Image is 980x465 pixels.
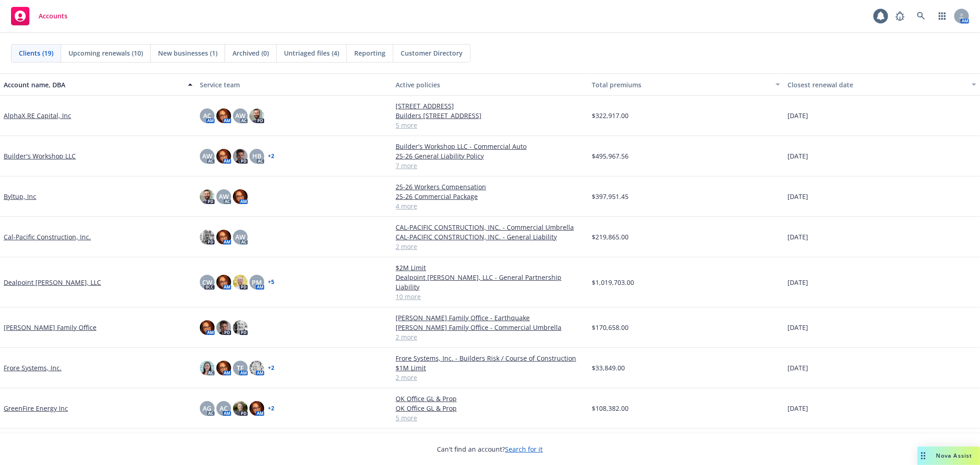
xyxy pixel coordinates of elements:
span: [DATE] [787,232,808,242]
img: photo [249,108,264,123]
span: AC [220,403,228,413]
span: Upcoming renewals (10) [68,48,143,58]
span: Archived (0) [232,48,269,58]
span: [DATE] [787,278,808,287]
button: Active policies [392,74,588,96]
span: [DATE] [787,111,808,120]
a: 25-26 Workers Compensation [396,182,584,192]
a: $2M Limit [396,263,584,272]
span: Customer Directory [401,48,463,58]
a: 2 more [396,373,584,382]
span: AW [219,192,229,201]
a: 25-26 Commercial Package [396,192,584,201]
a: CAL-PACIFIC CONSTRUCTION, INC. - General Liability [396,232,584,242]
img: photo [200,320,215,335]
a: $1M Limit [396,363,584,373]
span: Reporting [354,48,385,58]
a: 4 more [396,201,584,211]
a: + 2 [268,365,274,371]
a: + 2 [268,406,274,411]
a: Report a Bug [891,7,909,25]
a: 2 more [396,242,584,251]
a: Builder's Workshop LLC - Commercial Auto [396,142,584,151]
img: photo [216,320,231,335]
span: $397,951.45 [592,192,629,201]
span: $495,967.56 [592,151,629,161]
a: OK Office GL & Prop [396,403,584,413]
img: photo [200,361,215,375]
span: $219,865.00 [592,232,629,242]
button: Closest renewal date [784,74,980,96]
span: CW [202,278,212,287]
a: Frore Systems, Inc. - Builders Risk / Course of Construction [396,353,584,363]
span: $33,849.00 [592,363,625,373]
button: Service team [196,74,392,96]
a: Switch app [933,7,952,25]
span: AG [203,403,211,413]
span: PM [252,278,262,287]
div: Service team [200,80,389,90]
span: [DATE] [787,151,808,161]
img: photo [200,189,215,204]
span: Accounts [39,12,68,20]
a: [PERSON_NAME] Family Office [4,323,96,332]
span: AW [202,151,212,161]
a: [STREET_ADDRESS] [396,101,584,111]
a: Accounts [7,3,71,29]
span: [DATE] [787,323,808,332]
a: Search for it [505,445,543,454]
a: CAL-PACIFIC CONSTRUCTION, INC. - Commercial Umbrella [396,222,584,232]
a: Builder's Workshop LLC [4,151,76,161]
span: AW [235,232,245,242]
span: [DATE] [787,192,808,201]
div: Total premiums [592,80,770,90]
span: Clients (19) [19,48,53,58]
span: [DATE] [787,363,808,373]
span: $170,658.00 [592,323,629,332]
a: Dealpoint [PERSON_NAME], LLC [4,278,101,287]
img: photo [216,275,231,289]
span: AW [235,111,245,120]
img: photo [233,189,248,204]
span: New businesses (1) [158,48,217,58]
span: HB [252,151,261,161]
img: photo [216,108,231,123]
button: Total premiums [588,74,784,96]
button: Nova Assist [918,447,980,465]
span: [DATE] [787,403,808,413]
img: photo [233,149,248,164]
a: 5 more [396,413,584,423]
a: Builders [STREET_ADDRESS] [396,111,584,120]
a: Dealpoint [PERSON_NAME], LLC - General Partnership Liability [396,272,584,292]
img: photo [233,320,248,335]
a: Search [912,7,930,25]
span: TF [237,363,244,373]
a: 2 more [396,332,584,342]
a: 25-26 General Liability Policy [396,151,584,161]
a: OK Office GL & Prop [396,394,584,403]
a: 10 more [396,292,584,301]
a: [PERSON_NAME] Family Office - Commercial Umbrella [396,323,584,332]
a: Byltup, Inc [4,192,36,201]
a: GreenFire Energy Inc [4,403,68,413]
img: photo [200,230,215,244]
a: 7 more [396,161,584,170]
a: Frore Systems, Inc. [4,363,62,373]
img: photo [233,401,248,416]
div: Account name, DBA [4,80,182,90]
img: photo [249,401,264,416]
img: photo [216,149,231,164]
img: photo [216,361,231,375]
a: + 5 [268,279,274,285]
a: [PERSON_NAME] Family Office - Earthquake [396,313,584,323]
a: Cal-Pacific Construction, Inc. [4,232,91,242]
div: Closest renewal date [787,80,966,90]
span: Can't find an account? [437,444,543,454]
img: photo [233,275,248,289]
span: $322,917.00 [592,111,629,120]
